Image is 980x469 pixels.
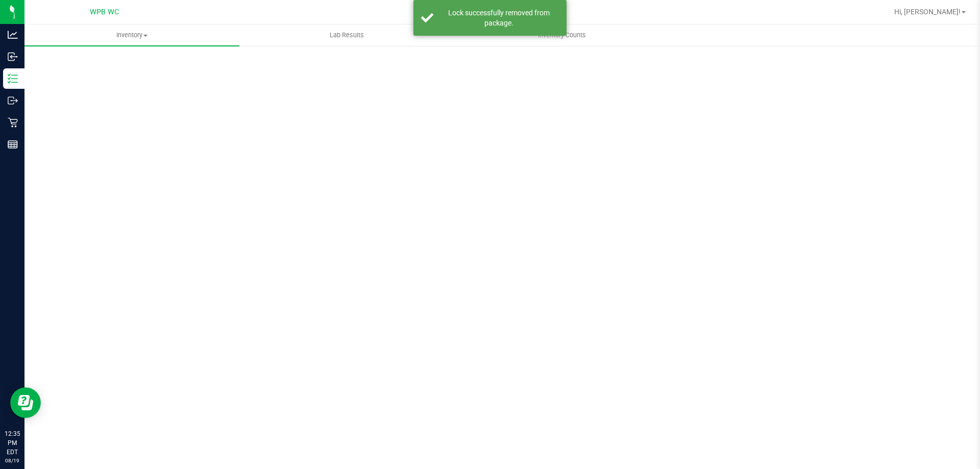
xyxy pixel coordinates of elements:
[894,8,961,16] span: Hi, [PERSON_NAME]!
[5,457,20,464] p: 08/19
[24,31,239,40] span: Inventory
[8,95,18,106] inline-svg: Outbound
[439,8,559,28] div: Lock successfully removed from package.
[316,31,378,40] span: Lab Results
[90,8,119,16] span: WPB WC
[5,429,20,457] p: 12:35 PM EDT
[24,24,239,46] a: Inventory
[8,139,18,150] inline-svg: Reports
[8,73,18,84] inline-svg: Inventory
[8,52,18,62] inline-svg: Inbound
[239,24,454,46] a: Lab Results
[10,387,41,418] iframe: Resource center
[8,117,18,128] inline-svg: Retail
[8,30,18,40] inline-svg: Analytics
